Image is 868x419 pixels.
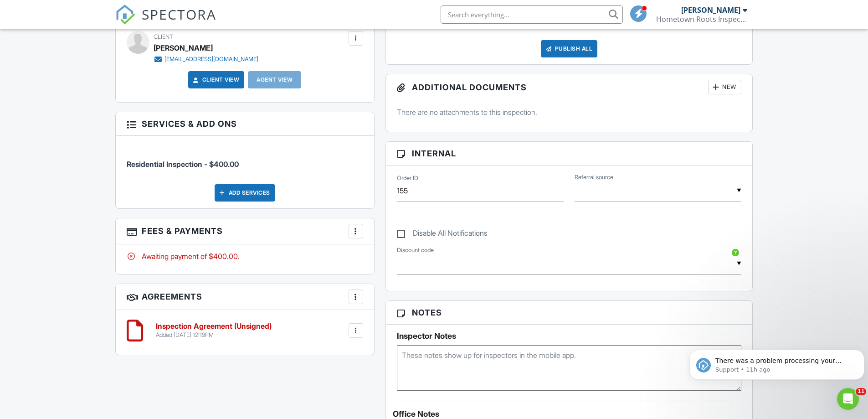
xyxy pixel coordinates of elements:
[156,331,272,339] div: Added [DATE] 12:19PM
[215,184,275,202] div: Add Services
[681,5,740,15] div: [PERSON_NAME]
[386,74,753,100] h3: Additional Documents
[397,229,488,240] label: Disable All Notifications
[127,251,363,261] div: Awaiting payment of $400.00.
[115,5,135,25] img: The Best Home Inspection Software - Spectora
[441,5,623,24] input: Search everything...
[127,160,239,169] span: Residential Inspection - $400.00
[154,41,213,55] div: [PERSON_NAME]
[156,322,272,338] a: Inspection Agreement (Unsigned) Added [DATE] 12:19PM
[856,388,866,395] span: 11
[164,56,258,63] div: [EMAIL_ADDRESS][DOMAIN_NAME]
[837,388,859,410] iframe: Intercom live chat
[397,331,742,341] h5: Inspector Notes
[397,174,418,182] label: Order ID
[397,246,434,254] label: Discount code
[116,284,374,310] h3: Agreements
[386,301,753,325] h3: Notes
[116,112,374,136] h3: Services & Add ons
[115,12,216,31] a: SPECTORA
[575,173,613,181] label: Referral source
[154,55,258,64] a: [EMAIL_ADDRESS][DOMAIN_NAME]
[686,331,868,394] iframe: Intercom notifications message
[127,143,363,176] li: Service: Residential Inspection
[397,107,742,117] p: There are no attachments to this inspection.
[656,15,747,24] div: Hometown Roots Inspection Services
[154,33,173,40] span: Client
[142,5,216,24] span: SPECTORA
[393,409,746,419] div: Office Notes
[386,142,753,166] h3: Internal
[541,40,598,57] div: Publish All
[708,80,741,94] div: New
[191,75,240,84] a: Client View
[116,218,374,244] h3: Fees & Payments
[156,322,272,331] h6: Inspection Agreement (Unsigned)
